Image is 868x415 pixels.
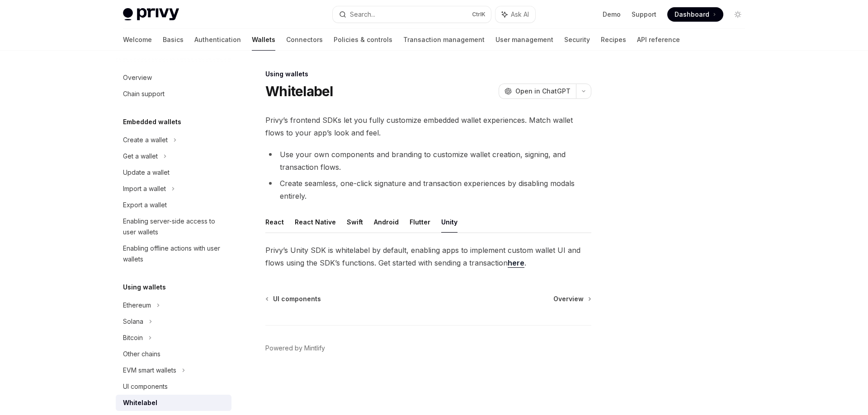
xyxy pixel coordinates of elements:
div: Search... [350,9,375,20]
h1: Whitelabel [265,83,333,99]
button: Ask AI [495,6,535,23]
button: Swift [347,211,363,233]
div: Overview [123,72,152,83]
div: Export a wallet [123,200,167,210]
div: Get a wallet [123,151,158,162]
button: Android [374,211,399,233]
a: Demo [603,10,621,19]
a: Enabling offline actions with user wallets [116,240,231,267]
h5: Embedded wallets [123,117,181,127]
div: Create a wallet [123,135,168,145]
div: EVM smart wallets [123,365,176,376]
a: Whitelabel [116,395,231,411]
a: Security [564,29,590,51]
span: Overview [553,294,584,303]
div: Import a wallet [123,183,166,194]
span: Open in ChatGPT [515,87,571,96]
div: Other chains [123,349,160,359]
a: Recipes [601,29,626,51]
a: Wallets [252,29,275,51]
span: UI components [273,294,321,303]
a: Policies & controls [334,29,392,51]
span: Ctrl K [472,11,486,18]
a: Transaction management [403,29,485,51]
li: Use your own components and branding to customize wallet creation, signing, and transaction flows. [265,148,591,173]
span: Ask AI [511,10,529,19]
button: React Native [295,211,336,233]
a: UI components [116,378,231,395]
img: light logo [123,8,179,21]
span: Privy’s frontend SDKs let you fully customize embedded wallet experiences. Match wallet flows to ... [265,114,591,139]
a: Authentication [194,29,241,51]
button: Flutter [410,211,430,233]
div: Enabling offline actions with user wallets [123,243,226,265]
button: React [265,211,284,233]
a: here [508,258,524,268]
a: Overview [116,70,231,86]
button: Unity [441,211,458,233]
div: Bitcoin [123,332,143,343]
div: Using wallets [265,70,591,79]
div: Whitelabel [123,397,157,408]
button: Open in ChatGPT [499,84,576,99]
div: Chain support [123,89,165,99]
button: Toggle dark mode [731,7,745,22]
div: Update a wallet [123,167,170,178]
span: Dashboard [675,10,709,19]
a: Other chains [116,346,231,362]
a: Support [632,10,656,19]
a: Overview [553,294,590,303]
div: Enabling server-side access to user wallets [123,216,226,238]
span: Privy’s Unity SDK is whitelabel by default, enabling apps to implement custom wallet UI and flows... [265,244,591,269]
a: User management [495,29,553,51]
a: API reference [637,29,680,51]
div: UI components [123,381,168,392]
a: Welcome [123,29,152,51]
a: Update a wallet [116,164,231,181]
button: Search...CtrlK [333,6,491,23]
a: Connectors [286,29,323,51]
li: Create seamless, one-click signature and transaction experiences by disabling modals entirely. [265,177,591,202]
a: Powered by Mintlify [265,344,325,353]
a: Export a wallet [116,197,231,213]
a: Basics [163,29,184,51]
a: UI components [266,294,321,303]
div: Ethereum [123,300,151,311]
a: Enabling server-side access to user wallets [116,213,231,240]
div: Solana [123,316,143,327]
a: Dashboard [667,7,723,22]
a: Chain support [116,86,231,102]
h5: Using wallets [123,282,166,293]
